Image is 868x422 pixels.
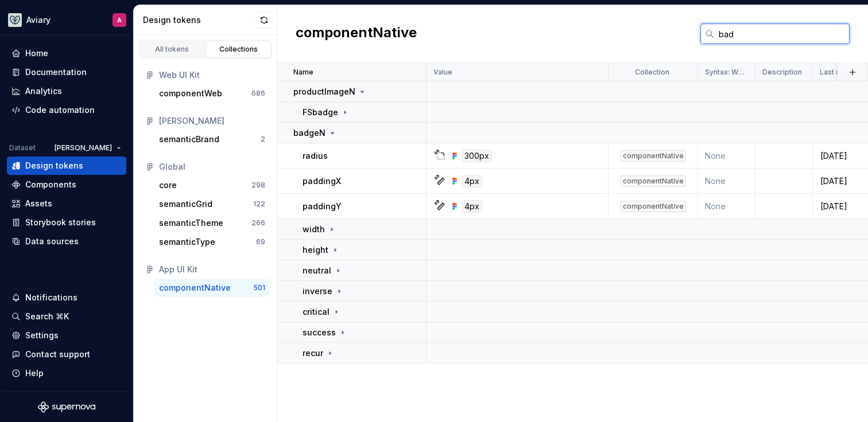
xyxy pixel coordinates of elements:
div: Global [159,161,265,173]
div: All tokens [144,45,201,54]
div: Notifications [25,292,77,303]
a: Settings [7,326,126,345]
p: width [303,224,325,235]
p: neutral [303,265,331,276]
div: Components [25,179,76,190]
div: 300px [462,150,492,162]
span: [PERSON_NAME] [55,143,112,153]
p: Syntax: Web [705,68,746,77]
p: inverse [303,286,332,297]
td: None [698,194,755,219]
p: radius [303,150,328,162]
p: productImageN [293,86,355,97]
button: componentNative501 [154,279,270,297]
a: Components [7,175,126,194]
button: semanticGrid122 [154,195,270,213]
svg: Supernova Logo [38,401,95,413]
td: None [698,143,755,169]
button: Help [7,364,126,382]
div: 2 [261,135,265,144]
button: Contact support [7,345,126,364]
div: semanticGrid [159,198,212,210]
div: Storybook stories [25,217,96,228]
div: Design tokens [143,14,256,26]
div: componentNative [621,150,686,162]
a: Code automation [7,101,126,119]
div: componentNative [159,282,231,294]
button: componentWeb686 [154,84,270,103]
a: Home [7,44,126,62]
div: semanticBrand [159,134,219,145]
div: Home [25,48,48,59]
div: 4px [462,200,482,213]
button: core298 [154,176,270,194]
div: Design tokens [25,160,83,171]
p: success [303,327,336,338]
input: Search in tokens... [714,24,850,44]
a: Assets [7,194,126,213]
button: AviaryA [2,7,131,32]
a: Design tokens [7,157,126,175]
p: paddingY [303,201,342,212]
div: Help [25,368,44,379]
p: critical [303,306,330,318]
div: 501 [253,283,265,292]
div: core [159,179,177,191]
div: 122 [253,200,265,209]
div: Assets [25,198,52,209]
img: 256e2c79-9abd-4d59-8978-03feab5a3943.png [8,13,22,27]
div: 686 [251,89,265,98]
div: Collections [210,45,268,54]
p: Description [762,68,802,77]
p: recur [303,347,323,359]
a: Documentation [7,63,126,81]
p: Collection [635,68,669,77]
div: 69 [256,237,265,247]
div: Contact support [25,349,90,360]
a: Data sources [7,232,126,251]
div: App UI Kit [159,264,265,275]
p: paddingX [303,175,341,187]
p: Name [293,68,313,77]
td: None [698,169,755,194]
div: [PERSON_NAME] [159,115,265,127]
div: Settings [25,330,59,341]
p: height [303,244,328,256]
div: semanticTheme [159,217,223,229]
div: A [117,15,122,25]
h2: componentNative [296,24,417,44]
div: Code automation [25,104,95,116]
div: semanticType [159,236,215,248]
button: semanticTheme266 [154,214,270,232]
div: Dataset [9,143,36,153]
div: componentNative [621,175,686,187]
button: Search ⌘K [7,307,126,326]
button: [PERSON_NAME] [49,140,126,156]
div: 266 [251,218,265,228]
div: Web UI Kit [159,69,265,81]
p: FSbadge [303,107,338,118]
div: Analytics [25,85,62,97]
div: 4px [462,175,482,187]
div: componentNative [621,201,686,212]
p: badgeN [293,127,325,139]
div: componentWeb [159,88,222,99]
div: Search ⌘K [25,311,69,322]
div: Data sources [25,236,79,247]
p: Value [433,68,452,77]
p: Last updated [820,68,865,77]
button: semanticType69 [154,233,270,251]
div: Aviary [26,14,51,26]
div: 298 [251,181,265,190]
a: Analytics [7,82,126,100]
div: Documentation [25,67,87,78]
button: semanticBrand2 [154,130,270,149]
